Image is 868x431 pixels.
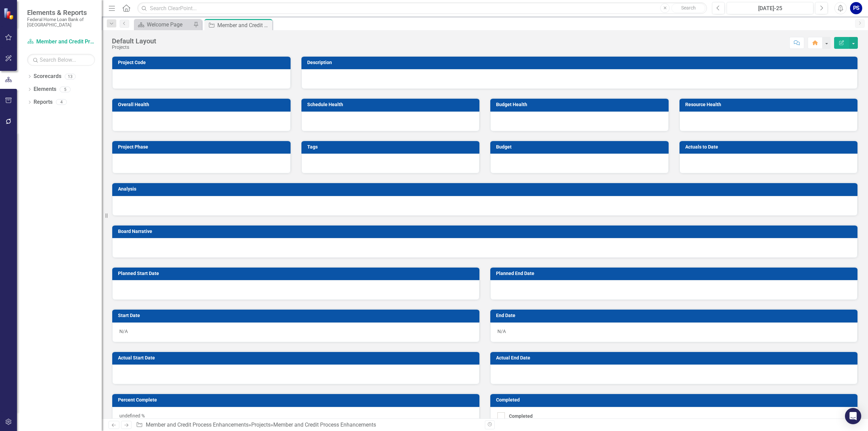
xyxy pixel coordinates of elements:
[136,20,192,29] a: Welcome Page
[112,37,156,45] div: Default Layout
[34,85,56,93] a: Elements
[118,397,476,403] h3: Percent Complete
[34,73,61,80] a: Scorecards
[845,408,861,424] div: Open Intercom Messenger
[671,3,705,13] button: Search
[118,102,287,107] h3: Overall Health
[118,229,854,234] h3: Board Narrative
[27,17,95,28] small: Federal Home Loan Bank of [GEOGRAPHIC_DATA]
[118,60,287,65] h3: Project Code
[727,2,813,14] button: [DATE]-25
[118,271,476,276] h3: Planned Start Date
[496,271,854,276] h3: Planned End Date
[27,8,95,17] span: Elements & Reports
[112,407,479,427] div: undefined %
[118,144,287,150] h3: Project Phase
[251,422,271,428] a: Projects
[112,45,156,50] div: Projects
[34,98,53,106] a: Reports
[490,322,857,342] div: N/A
[118,313,476,318] h3: Start Date
[496,144,665,150] h3: Budget
[65,74,76,79] div: 13
[729,4,811,13] div: [DATE]-25
[217,21,271,30] div: Member and Credit Process Enhancements
[136,421,480,429] div: » »
[118,355,476,360] h3: Actual Start Date
[496,355,854,360] h3: Actual End Date
[685,144,854,150] h3: Actuals to Date
[112,322,479,342] div: N/A
[3,7,15,19] img: ClearPoint Strategy
[496,102,665,107] h3: Budget Health
[307,60,854,65] h3: Description
[273,422,376,428] div: Member and Credit Process Enhancements
[60,86,71,92] div: 5
[496,397,854,403] h3: Completed
[685,102,854,107] h3: Resource Health
[681,5,696,11] span: Search
[118,187,854,192] h3: Analysis
[56,99,67,105] div: 4
[147,20,192,29] div: Welcome Page
[307,144,476,150] h3: Tags
[137,2,707,14] input: Search ClearPoint...
[27,54,95,66] input: Search Below...
[307,102,476,107] h3: Schedule Health
[496,313,854,318] h3: End Date
[850,2,862,14] button: PS
[27,38,95,46] a: Member and Credit Process Enhancements
[146,422,249,428] a: Member and Credit Process Enhancements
